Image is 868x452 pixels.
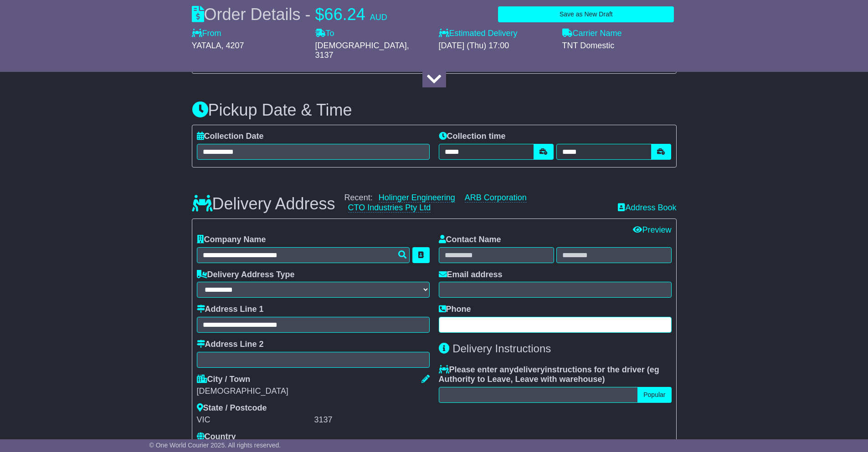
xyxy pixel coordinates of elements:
div: VIC [197,415,312,425]
label: Address Line 2 [197,340,264,350]
label: Country [197,432,236,442]
label: Carrier Name [562,29,622,39]
div: [DATE] (Thu) 17:00 [439,41,553,51]
label: From [192,29,221,39]
label: To [315,29,334,39]
span: $ [315,5,324,24]
span: Delivery Instructions [452,342,551,355]
a: Address Book [618,203,676,212]
a: ARB Corporation [465,193,527,203]
span: , 3137 [315,41,409,60]
button: Save as New Draft [498,6,674,22]
label: Email address [439,270,503,280]
h3: Pickup Date & Time [192,101,677,119]
span: eg Authority to Leave, Leave with warehouse [439,365,659,384]
label: Address Line 1 [197,305,264,315]
span: , 4207 [221,41,244,50]
label: Estimated Delivery [439,29,553,39]
span: YATALA [192,41,221,50]
span: AUD [370,13,387,22]
label: State / Postcode [197,403,267,413]
a: CTO Industries Pty Ltd [348,203,431,213]
div: Order Details - [192,5,387,24]
label: Contact Name [439,235,501,245]
div: Recent: [344,193,609,213]
label: Phone [439,305,471,315]
label: Collection Date [197,132,264,142]
label: Please enter any instructions for the driver ( ) [439,365,672,385]
label: Delivery Address Type [197,270,295,280]
div: TNT Domestic [562,41,677,51]
button: Popular [637,387,671,403]
label: City / Town [197,375,251,385]
span: 66.24 [324,5,365,24]
a: Holinger Engineering [379,193,455,203]
label: Company Name [197,235,266,245]
span: delivery [514,365,545,374]
span: [DEMOGRAPHIC_DATA] [315,41,407,50]
h3: Delivery Address [192,195,335,213]
div: [DEMOGRAPHIC_DATA] [197,386,430,396]
a: Preview [633,225,671,234]
span: © One World Courier 2025. All rights reserved. [149,442,281,449]
label: Collection time [439,132,506,142]
div: 3137 [314,415,430,425]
